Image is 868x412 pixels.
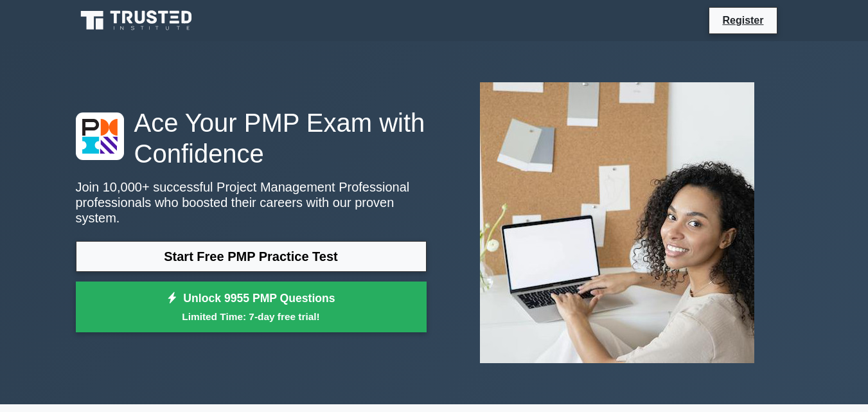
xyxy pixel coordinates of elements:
[76,241,427,272] a: Start Free PMP Practice Test
[92,309,411,324] small: Limited Time: 7-day free trial!
[714,12,771,28] a: Register
[76,282,427,333] a: Unlock 9955 PMP QuestionsLimited Time: 7-day free trial!
[76,179,427,226] p: Join 10,000+ successful Project Management Professional professionals who boosted their careers w...
[76,107,427,169] h1: Ace Your PMP Exam with Confidence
